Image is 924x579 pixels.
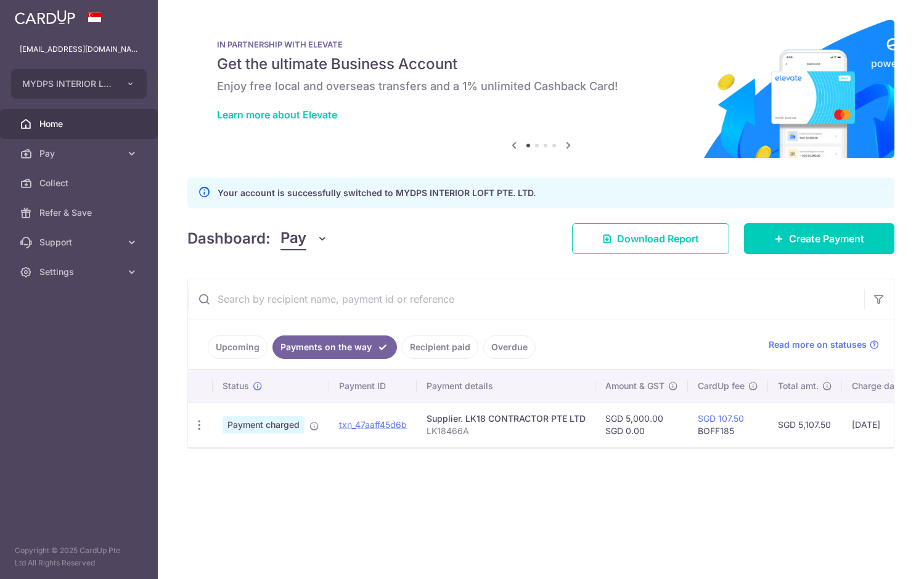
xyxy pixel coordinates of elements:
[39,118,121,130] span: Home
[572,223,729,254] a: Download Report
[223,380,249,392] span: Status
[39,207,121,219] span: Refer & Save
[280,227,328,250] button: Pay
[187,228,271,250] h4: Dashboard:
[223,416,305,433] span: Payment charged
[769,339,879,351] a: Read more on statuses
[39,147,121,160] span: Pay
[208,335,268,359] a: Upcoming
[852,380,902,392] span: Charge date
[217,109,337,121] a: Learn more about Elevate
[217,39,865,49] p: IN PARTNERSHIP WITH ELEVATE
[483,335,536,359] a: Overdue
[217,79,865,94] h6: Enjoy free local and overseas transfers and a 1% unlimited Cashback Card!
[15,10,75,25] img: CardUp
[778,380,819,392] span: Total amt.
[22,78,113,90] span: MYDPS INTERIOR LOFT PTE. LTD.
[280,227,306,250] span: Pay
[769,339,867,351] span: Read more on statuses
[698,413,744,424] a: SGD 107.50
[744,223,894,254] a: Create Payment
[188,279,864,319] input: Search by recipient name, payment id or reference
[39,266,121,278] span: Settings
[402,335,478,359] a: Recipient paid
[20,43,138,55] p: [EMAIL_ADDRESS][DOMAIN_NAME]
[329,370,417,402] th: Payment ID
[427,413,586,425] div: Supplier. LK18 CONTRACTOR PTE LTD
[11,69,147,99] button: MYDPS INTERIOR LOFT PTE. LTD.
[339,419,407,430] a: txn_47aaff45d6b
[39,236,121,248] span: Support
[768,402,842,447] td: SGD 5,107.50
[595,402,688,447] td: SGD 5,000.00 SGD 0.00
[187,20,894,158] img: Renovation banner
[417,370,595,402] th: Payment details
[688,402,768,447] td: BOFF185
[845,542,912,573] iframe: Opens a widget where you can find more information
[39,177,121,189] span: Collect
[218,186,536,200] p: Your account is successfully switched to MYDPS INTERIOR LOFT PTE. LTD.
[427,425,586,437] p: LK18466A
[789,231,864,246] span: Create Payment
[617,231,699,246] span: Download Report
[605,380,664,392] span: Amount & GST
[272,335,397,359] a: Payments on the way
[217,54,865,74] h5: Get the ultimate Business Account
[698,380,745,392] span: CardUp fee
